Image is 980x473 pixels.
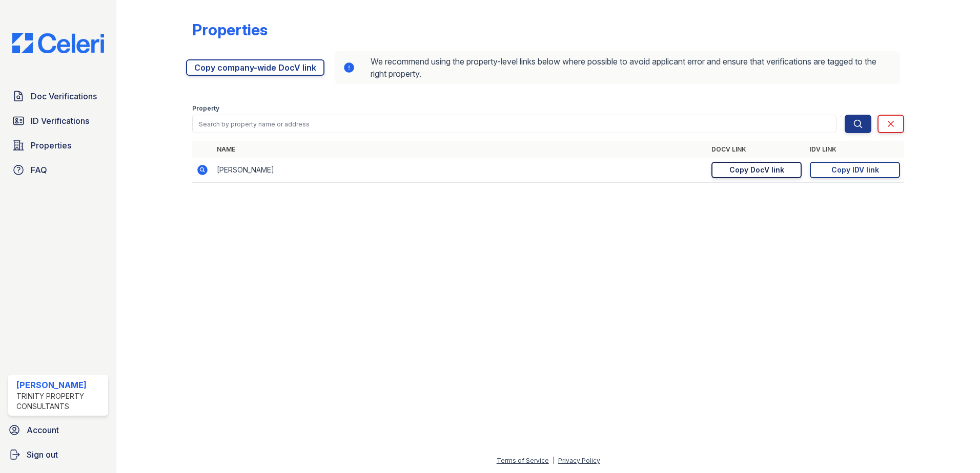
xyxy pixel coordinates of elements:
a: Account [4,420,112,440]
div: Properties [192,20,268,39]
a: FAQ [8,160,108,180]
a: Privacy Policy [558,457,600,464]
div: We recommend using the property-level links below where possible to avoid applicant error and ens... [335,51,900,84]
div: | [553,457,555,464]
a: Copy DocV link [711,162,802,178]
a: Properties [8,135,108,156]
a: Doc Verifications [8,86,108,106]
a: Copy company-wide DocV link [186,59,324,76]
div: Trinity Property Consultants [16,391,104,412]
a: Terms of Service [497,457,549,464]
div: Copy DocV link [729,165,784,175]
span: ID Verifications [31,115,89,127]
input: Search by property name or address [192,115,836,133]
span: Account [27,424,59,436]
div: [PERSON_NAME] [16,379,104,391]
span: FAQ [31,164,47,176]
td: [PERSON_NAME] [213,158,707,183]
th: DocV Link [707,141,806,158]
span: Properties [31,139,71,152]
div: Copy IDV link [831,165,879,175]
img: CE_Logo_Blue-a8612792a0a2168367f1c8372b55b34899dd931a85d93a1a3d3e32e68fde9ad4.png [4,33,112,53]
span: Doc Verifications [31,90,97,102]
a: Copy IDV link [810,162,900,178]
th: Name [213,141,707,158]
span: Sign out [27,448,58,461]
a: Sign out [4,444,112,465]
th: IDV Link [806,141,904,158]
a: ID Verifications [8,111,108,131]
label: Property [192,104,219,113]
